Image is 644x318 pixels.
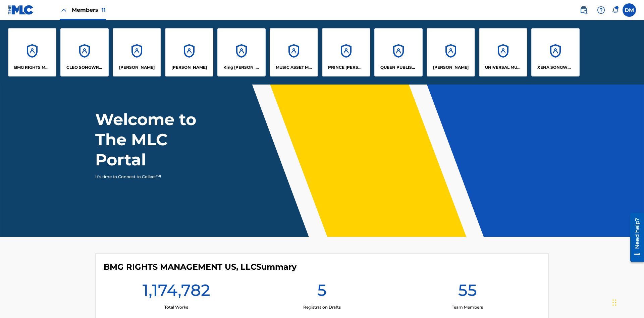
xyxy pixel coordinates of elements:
img: help [597,6,605,14]
p: King McTesterson [223,64,260,70]
p: EYAMA MCSINGER [171,64,207,70]
a: AccountsQUEEN PUBLISHA [374,28,423,76]
div: Drag [612,293,616,313]
p: Registration Drafts [303,304,341,310]
span: 11 [102,7,106,13]
p: QUEEN PUBLISHA [380,64,417,70]
p: BMG RIGHTS MANAGEMENT US, LLC [14,64,51,70]
a: Accounts[PERSON_NAME] [113,28,161,76]
a: AccountsMUSIC ASSET MANAGEMENT (MAM) [270,28,318,76]
h1: 5 [317,280,327,304]
div: User Menu [623,3,636,17]
p: UNIVERSAL MUSIC PUB GROUP [485,64,522,70]
p: It's time to Connect to Collect™! [95,174,212,180]
h1: Welcome to The MLC Portal [95,109,221,170]
a: AccountsCLEO SONGWRITER [60,28,109,76]
a: AccountsPRINCE [PERSON_NAME] [322,28,370,76]
p: ELVIS COSTELLO [119,64,155,70]
h1: 1,174,782 [143,280,210,304]
p: RONALD MCTESTERSON [433,64,469,70]
a: AccountsXENA SONGWRITER [531,28,580,76]
p: MUSIC ASSET MANAGEMENT (MAM) [276,64,312,70]
iframe: Chat Widget [610,286,644,318]
img: Close [60,6,68,14]
a: Accounts[PERSON_NAME] [427,28,475,76]
a: AccountsBMG RIGHTS MANAGEMENT US, LLC [8,28,56,76]
a: Accounts[PERSON_NAME] [165,28,213,76]
a: AccountsUNIVERSAL MUSIC PUB GROUP [479,28,527,76]
iframe: Resource Center [625,210,644,265]
a: AccountsKing [PERSON_NAME] [217,28,266,76]
p: Total Works [164,304,188,310]
h4: BMG RIGHTS MANAGEMENT US, LLC [104,262,297,272]
p: XENA SONGWRITER [537,64,574,70]
p: Team Members [452,304,483,310]
div: Notifications [612,7,619,13]
div: Help [594,3,608,17]
p: CLEO SONGWRITER [66,64,103,70]
img: search [580,6,588,14]
span: Members [72,6,106,14]
h1: 55 [458,280,477,304]
a: Public Search [577,3,590,17]
p: PRINCE MCTESTERSON [328,64,365,70]
img: MLC Logo [8,5,34,15]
